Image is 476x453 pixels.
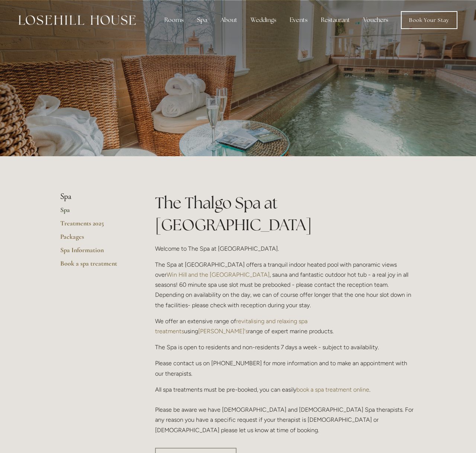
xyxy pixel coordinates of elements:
[357,13,394,28] a: Vouchers
[155,316,416,336] p: We offer an extensive range of using range of expert marine products.
[296,386,369,393] a: book a spa treatment online
[155,244,416,254] p: Welcome to The Spa at [GEOGRAPHIC_DATA].
[155,342,416,352] p: The Spa is open to residents and non-residents 7 days a week - subject to availability.
[60,246,131,259] a: Spa Information
[60,192,131,202] li: Spa
[315,13,356,28] div: Restaurant
[245,13,282,28] div: Weddings
[215,13,243,28] div: About
[155,385,416,435] p: All spa treatments must be pre-booked, you can easily . Please be aware we have [DEMOGRAPHIC_DATA...
[284,13,313,28] div: Events
[155,260,416,310] p: The Spa at [GEOGRAPHIC_DATA] offers a tranquil indoor heated pool with panoramic views over , sau...
[19,15,136,25] img: Losehill House
[401,11,457,29] a: Book Your Stay
[60,232,131,246] a: Packages
[191,13,213,28] div: Spa
[60,206,131,219] a: Spa
[167,271,270,278] a: Win Hill and the [GEOGRAPHIC_DATA]
[60,259,131,273] a: Book a spa treatment
[158,13,190,28] div: Rooms
[60,219,131,232] a: Treatments 2025
[155,192,416,236] h1: The Thalgo Spa at [GEOGRAPHIC_DATA]
[198,328,248,335] a: [PERSON_NAME]'s
[155,358,416,378] p: Please contact us on [PHONE_NUMBER] for more information and to make an appointment with our ther...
